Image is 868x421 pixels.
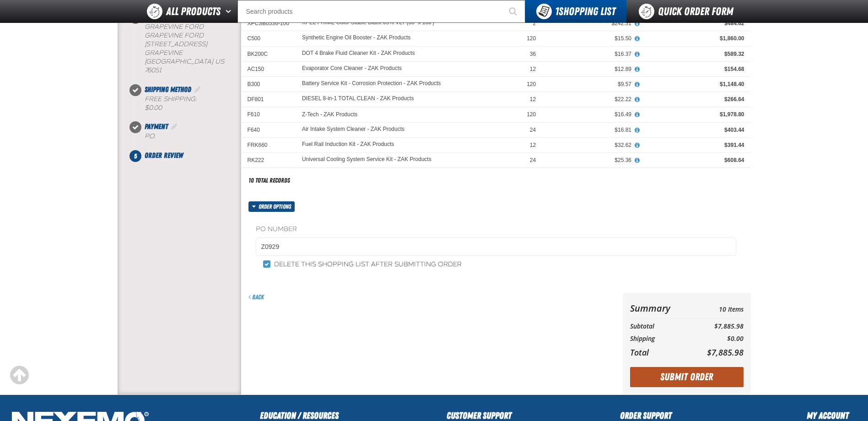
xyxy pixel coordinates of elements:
[689,333,743,345] td: $0.00
[527,111,536,118] span: 120
[631,111,643,119] button: View All Prices for Z-Tech - ZAK Products
[644,141,744,149] div: $391.44
[631,141,643,150] button: View All Prices for Fuel Rail Induction Kit - ZAK Products
[302,20,434,26] : XPEL PRIME Color Stable Black 05% VLT (36" x 100')
[549,157,631,164] div: $25.36
[631,65,643,74] button: View All Prices for Evaporator Core Cleaner - ZAK Products
[193,85,202,94] a: Edit Shipping Method
[555,5,615,18] span: Shopping List
[530,66,536,72] span: 12
[689,300,743,316] td: 10 Items
[549,65,631,73] div: $12.89
[555,5,559,18] strong: 1
[630,320,690,333] th: Subtotal
[241,92,296,107] td: DF801
[145,49,183,57] span: GRAPEVINE
[302,141,394,148] a: Fuel Rail Induction Kit - ZAK Products
[135,12,241,84] li: Shipping Information. Step 2 of 5. Completed
[302,35,410,41] a: Synthetic Engine Oil Booster - ZAK Products
[129,150,141,162] span: 5
[707,347,744,358] span: $7,885.98
[549,111,631,118] div: $16.49
[145,95,241,113] div: Free Shipping:
[644,20,744,27] div: $484.62
[302,65,402,72] a: Evaporator Core Cleaner - ZAK Products
[166,3,221,20] span: All Products
[145,58,213,65] span: [GEOGRAPHIC_DATA]
[530,157,536,163] span: 24
[241,122,296,137] td: F640
[256,225,736,234] label: PO Number
[302,111,357,118] a: Z-Tech - ZAK Products
[302,126,404,133] a: Air Intake System Cleaner - ZAK Products
[241,152,296,167] td: RK222
[302,157,431,163] a: Universal Cooling System Service Kit - ZAK Products
[248,176,290,185] div: 10 total records
[241,77,296,92] td: B300
[631,126,643,135] button: View All Prices for Air Intake System Cleaner - ZAK Products
[630,345,690,360] th: Total
[145,23,204,31] b: Grapevine Ford
[145,66,162,74] bdo: 76051
[302,96,414,102] a: DIESEL 8-in-1 TOTAL CLEAN - ZAK Products
[248,201,295,212] button: Order options
[631,35,643,43] button: View All Prices for Synthetic Engine Oil Booster - ZAK Products
[145,151,183,160] span: Order Review
[644,65,744,73] div: $154.68
[241,137,296,152] td: FRK660
[145,122,168,131] span: Payment
[644,157,744,164] div: $608.64
[644,126,744,134] div: $403.44
[259,201,295,212] span: Order options
[263,260,462,269] label: Delete this shopping list after submitting order
[630,367,744,387] button: Submit Order
[530,96,536,103] span: 12
[145,32,204,39] span: Grapevine Ford
[644,50,744,58] div: $589.32
[248,293,264,301] a: Back
[631,81,643,89] button: View All Prices for Battery Service Kit - Corrosion Protection - ZAK Products
[241,107,296,122] td: F610
[549,126,631,134] div: $16.81
[631,20,643,28] button: View All Prices for XPEL PRIME Color Stable Black 05% VLT (36" x 100')
[145,85,191,94] span: Shipping Method
[689,320,743,333] td: $7,885.98
[549,81,631,88] div: $9.57
[9,365,29,385] div: Scroll to the top
[145,104,162,112] strong: $0.00
[631,96,643,104] button: View All Prices for DIESEL 8-in-1 TOTAL CLEAN - ZAK Products
[549,141,631,149] div: $32.62
[135,121,241,150] li: Payment. Step 4 of 5. Completed
[549,35,631,42] div: $15.50
[631,50,643,59] button: View All Prices for DOT 4 Brake Fluid Cleaner Kit - ZAK Products
[631,157,643,165] button: View All Prices for Universal Cooling System Service Kit - ZAK Products
[644,35,744,42] div: $1,860.00
[644,111,744,118] div: $1,978.80
[630,333,690,345] th: Shipping
[170,122,179,131] a: Edit Payment
[263,260,270,268] input: Delete this shopping list after submitting order
[241,31,296,46] td: C500
[644,81,744,88] div: $1,148.40
[215,58,224,65] span: US
[241,46,296,61] td: BK200C
[530,127,536,133] span: 24
[644,96,744,103] div: $266.64
[527,35,536,42] span: 120
[302,81,441,87] a: Battery Service Kit - Corrosion Protection - ZAK Products
[145,132,241,141] div: P.O.
[549,96,631,103] div: $22.22
[145,40,207,48] span: [STREET_ADDRESS]
[549,50,631,58] div: $16.37
[135,150,241,161] li: Order Review. Step 5 of 5. Not Completed
[527,81,536,87] span: 120
[302,50,415,57] a: DOT 4 Brake Fluid Cleaner Kit - ZAK Products
[533,20,536,27] span: 2
[549,20,631,27] div: $242.31
[241,61,296,76] td: AC150
[241,16,296,31] td: XPCSB0536-100
[630,300,690,316] th: Summary
[530,51,536,57] span: 36
[530,142,536,148] span: 12
[135,84,241,122] li: Shipping Method. Step 3 of 5. Completed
